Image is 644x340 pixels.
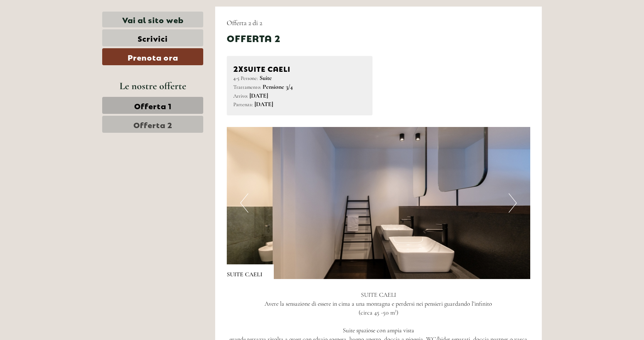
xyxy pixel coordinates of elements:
[227,264,274,279] div: SUITE CAELI
[240,193,248,213] button: Previous
[233,101,253,108] small: Partenza:
[258,200,304,217] button: Invia
[12,22,103,29] div: [GEOGRAPHIC_DATA]
[6,21,107,44] div: Buon giorno, come possiamo aiutarla?
[227,127,531,279] img: image
[227,31,280,44] div: Offerta 2
[263,83,293,91] b: Pensione 3/4
[250,92,268,100] b: [DATE]
[233,84,261,90] small: Trattamento:
[260,74,272,82] b: Suite
[134,6,170,19] div: martedì
[102,48,203,65] a: Prenota ora
[102,29,203,46] a: Scrivici
[102,12,203,27] a: Vai al sito web
[233,63,244,73] b: 2x
[133,119,172,130] span: Offerta 2
[233,63,366,74] div: SUITE CAELI
[255,100,273,108] b: [DATE]
[233,75,258,81] small: 4-5 Persone:
[227,19,262,27] span: Offerta 2 di 2
[134,100,172,111] span: Offerta 1
[102,79,203,93] div: Le nostre offerte
[509,193,517,213] button: Next
[12,37,103,43] small: 09:00
[233,93,248,99] small: Arrivo:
